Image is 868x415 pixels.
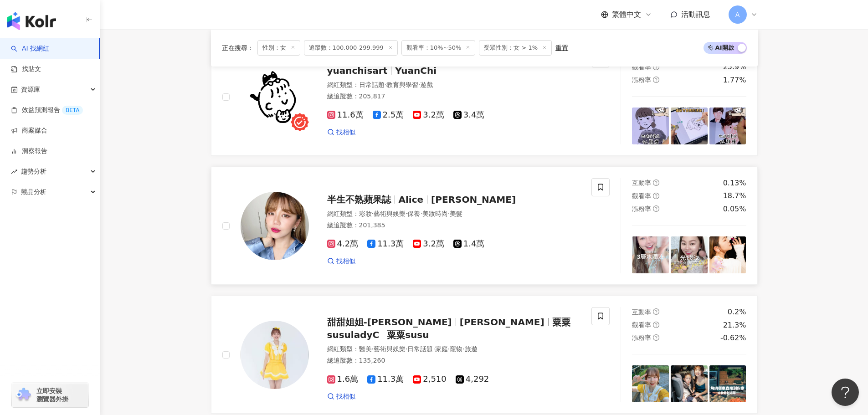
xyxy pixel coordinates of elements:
[723,204,746,214] div: 0.05%
[632,321,651,328] span: 觀看率
[735,10,740,20] span: A
[327,257,355,266] a: 找相似
[11,106,83,115] a: 效益預測報告BETA
[420,81,433,88] span: 遊戲
[671,365,708,402] img: post-image
[373,110,404,120] span: 2.5萬
[327,81,581,90] div: 網紅類型 ：
[632,179,651,186] span: 互動率
[653,179,659,186] span: question-circle
[241,63,309,131] img: KOL Avatar
[709,236,746,273] img: post-image
[222,44,254,51] span: 正在搜尋 ：
[11,44,49,53] a: searchAI 找網紅
[653,77,659,83] span: question-circle
[653,322,659,328] span: question-circle
[327,128,355,137] a: 找相似
[709,108,746,144] img: post-image
[832,379,859,406] iframe: Help Scout Beacon - Open
[406,210,407,217] span: ·
[723,320,746,330] div: 21.3%
[632,108,669,144] img: post-image
[632,205,651,212] span: 漲粉率
[374,345,406,353] span: 藝術與娛樂
[671,108,708,144] img: post-image
[653,64,659,70] span: question-circle
[720,333,746,343] div: -0.62%
[327,356,581,365] div: 總追蹤數 ： 135,260
[653,334,659,341] span: question-circle
[728,307,746,317] div: 0.2%
[406,345,407,353] span: ·
[211,296,758,414] a: KOL Avatar甜甜姐姐-[PERSON_NAME][PERSON_NAME]粟粟susuladyC粟粟susu網紅類型：醫美·藝術與娛樂·日常話題·家庭·寵物·旅遊總追蹤數：135,260...
[327,110,364,120] span: 11.6萬
[632,236,669,273] img: post-image
[453,239,485,249] span: 1.4萬
[723,178,746,188] div: 0.13%
[241,192,309,260] img: KOL Avatar
[681,10,710,19] span: 活動訊息
[257,40,300,56] span: 性別：女
[448,345,450,353] span: ·
[327,210,581,219] div: 網紅類型 ：
[11,169,17,175] span: rise
[401,40,476,56] span: 觀看率：10%~50%
[462,345,464,353] span: ·
[407,345,433,353] span: 日常話題
[327,317,570,340] span: 粟粟susuladyC
[413,374,447,384] span: 2,510
[709,365,746,402] img: post-image
[374,210,406,217] span: 藝術與娛樂
[420,210,422,217] span: ·
[435,345,448,353] span: 家庭
[211,38,758,156] a: KOL AvataryuanchisartYuanChi網紅類型：日常話題·教育與學習·遊戲總追蹤數：205,81711.6萬2.5萬3.2萬3.4萬找相似互動率question-circle0...
[465,345,478,353] span: 旅遊
[723,191,746,201] div: 18.7%
[359,81,385,88] span: 日常話題
[413,239,444,249] span: 3.2萬
[327,392,355,401] a: 找相似
[36,387,68,403] span: 立即安裝 瀏覽器外掛
[555,44,568,51] div: 重置
[7,12,56,30] img: logo
[612,10,641,20] span: 繁體中文
[11,147,47,156] a: 洞察報告
[327,239,359,249] span: 4.2萬
[327,221,581,230] div: 總追蹤數 ： 201,385
[385,81,386,88] span: ·
[723,62,746,72] div: 25.9%
[372,345,374,353] span: ·
[241,321,309,389] img: KOL Avatar
[327,345,581,354] div: 網紅類型 ：
[372,210,374,217] span: ·
[327,194,391,205] span: 半生不熟蘋果誌
[327,92,581,101] div: 總追蹤數 ： 205,817
[632,76,651,83] span: 漲粉率
[450,345,462,353] span: 寵物
[336,128,355,137] span: 找相似
[632,334,651,341] span: 漲粉率
[450,210,462,217] span: 美髮
[632,308,651,316] span: 互動率
[632,192,651,200] span: 觀看率
[479,40,552,56] span: 受眾性別：女 > 1%
[653,193,659,199] span: question-circle
[367,374,404,384] span: 11.3萬
[15,388,32,402] img: chrome extension
[11,65,41,74] a: 找貼文
[456,374,489,384] span: 4,292
[632,63,651,71] span: 觀看率
[359,210,372,217] span: 彩妝
[653,205,659,212] span: question-circle
[448,210,450,217] span: ·
[395,65,437,76] span: YuanChi
[632,365,669,402] img: post-image
[723,75,746,85] div: 1.77%
[413,110,444,120] span: 3.2萬
[422,210,448,217] span: 美妝時尚
[387,329,429,340] span: 粟粟susu
[453,110,485,120] span: 3.4萬
[21,182,46,202] span: 競品分析
[399,194,424,205] span: Alice
[327,317,452,328] span: 甜甜姐姐-[PERSON_NAME]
